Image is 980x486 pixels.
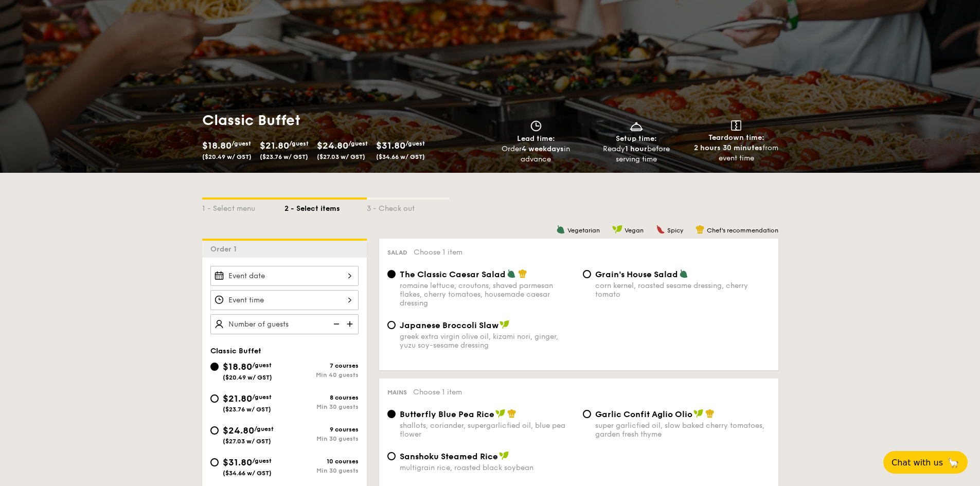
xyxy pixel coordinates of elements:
img: icon-vegan.f8ff3823.svg [612,225,622,234]
span: $24.80 [223,425,254,436]
strong: 2 hours 30 minutes [694,143,762,152]
span: Sanshoku Steamed Rice [400,452,498,461]
img: icon-chef-hat.a58ddaea.svg [507,409,516,418]
span: The Classic Caesar Salad [400,269,506,279]
span: /guest [252,457,272,464]
span: Japanese Broccoli Slaw [400,320,498,330]
span: Salad [387,249,407,256]
input: $18.80/guest($20.49 w/ GST)7 coursesMin 40 guests [210,363,219,371]
img: icon-chef-hat.a58ddaea.svg [518,269,527,278]
input: Number of guests [210,314,359,334]
span: /guest [252,393,272,401]
span: /guest [252,362,272,369]
div: Ready before serving time [590,144,682,165]
img: icon-vegetarian.fe4039eb.svg [679,269,688,278]
span: /guest [405,140,425,147]
span: Mains [387,389,407,396]
span: 🦙 [947,457,959,469]
div: greek extra virgin olive oil, kizami nori, ginger, yuzu soy-sesame dressing [400,332,575,350]
span: $21.80 [260,140,289,151]
span: Classic Buffet [210,347,261,355]
input: The Classic Caesar Saladromaine lettuce, croutons, shaved parmesan flakes, cherry tomatoes, house... [387,270,396,278]
span: /guest [231,140,251,147]
input: $24.80/guest($27.03 w/ GST)9 coursesMin 30 guests [210,426,219,435]
div: corn kernel, roasted sesame dressing, cherry tomato [595,281,770,299]
img: icon-add.58712e84.svg [343,314,359,334]
span: Chat with us [892,458,943,467]
input: Butterfly Blue Pea Riceshallots, coriander, supergarlicfied oil, blue pea flower [387,410,396,418]
span: Garlic Confit Aglio Olio [595,409,692,419]
span: ($23.76 w/ GST) [223,406,271,413]
img: icon-vegan.f8ff3823.svg [499,451,509,460]
span: $24.80 [317,140,348,151]
span: Choose 1 item [414,248,462,257]
span: ($20.49 w/ GST) [202,153,252,160]
div: 1 - Select menu [202,200,284,214]
div: 2 - Select items [284,200,367,214]
input: Japanese Broccoli Slawgreek extra virgin olive oil, kizami nori, ginger, yuzu soy-sesame dressing [387,321,396,329]
span: Spicy [667,227,683,234]
input: Sanshoku Steamed Ricemultigrain rice, roasted black soybean [387,452,396,460]
div: 3 - Check out [367,200,449,214]
span: Setup time: [616,134,657,143]
div: multigrain rice, roasted black soybean [400,463,575,472]
span: ($20.49 w/ GST) [223,374,272,381]
img: icon-reduce.1d2dbef1.svg [328,314,343,334]
div: 10 courses [284,458,359,465]
div: Min 30 guests [284,435,359,442]
span: Butterfly Blue Pea Rice [400,409,494,419]
span: $21.80 [223,393,252,404]
span: Vegan [625,227,644,234]
img: icon-vegan.f8ff3823.svg [500,320,510,329]
span: ($27.03 w/ GST) [317,153,365,160]
div: 8 courses [284,394,359,401]
div: shallots, coriander, supergarlicfied oil, blue pea flower [400,421,575,439]
button: Chat with us🦙 [883,451,968,474]
span: ($34.66 w/ GST) [376,153,425,160]
div: 7 courses [284,362,359,369]
span: Lead time: [517,134,555,143]
div: romaine lettuce, croutons, shaved parmesan flakes, cherry tomatoes, housemade caesar dressing [400,281,575,308]
img: icon-vegan.f8ff3823.svg [693,409,704,418]
span: /guest [348,140,368,147]
div: super garlicfied oil, slow baked cherry tomatoes, garden fresh thyme [595,421,770,439]
img: icon-spicy.37a8142b.svg [656,225,665,234]
img: icon-chef-hat.a58ddaea.svg [705,409,715,418]
strong: 4 weekdays [522,145,564,153]
input: Event time [210,290,359,310]
span: Choose 1 item [413,388,462,397]
img: icon-vegetarian.fe4039eb.svg [507,269,516,278]
span: $31.80 [376,140,405,151]
input: $31.80/guest($34.66 w/ GST)10 coursesMin 30 guests [210,458,219,466]
input: Garlic Confit Aglio Oliosuper garlicfied oil, slow baked cherry tomatoes, garden fresh thyme [583,410,591,418]
span: Chef's recommendation [707,227,778,234]
span: $31.80 [223,457,252,468]
div: 9 courses [284,426,359,433]
img: icon-vegetarian.fe4039eb.svg [556,225,565,234]
span: $18.80 [223,361,252,372]
h1: Classic Buffet [202,111,486,130]
img: icon-teardown.65201eee.svg [731,120,741,131]
input: Grain's House Saladcorn kernel, roasted sesame dressing, cherry tomato [583,270,591,278]
div: Order in advance [490,144,582,165]
img: icon-clock.2db775ea.svg [528,120,544,132]
span: Teardown time: [708,133,764,142]
span: Order 1 [210,245,241,254]
div: Min 30 guests [284,403,359,410]
div: Min 40 guests [284,371,359,379]
span: /guest [289,140,309,147]
img: icon-dish.430c3a2e.svg [629,120,644,132]
div: Min 30 guests [284,467,359,474]
span: /guest [254,425,274,433]
span: ($27.03 w/ GST) [223,438,271,445]
input: $21.80/guest($23.76 w/ GST)8 coursesMin 30 guests [210,394,219,403]
img: icon-vegan.f8ff3823.svg [495,409,506,418]
img: icon-chef-hat.a58ddaea.svg [696,225,705,234]
span: Vegetarian [567,227,600,234]
input: Event date [210,266,359,286]
span: Grain's House Salad [595,269,678,279]
strong: 1 hour [625,145,647,153]
span: ($23.76 w/ GST) [260,153,308,160]
span: ($34.66 w/ GST) [223,470,272,477]
div: from event time [690,143,782,164]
